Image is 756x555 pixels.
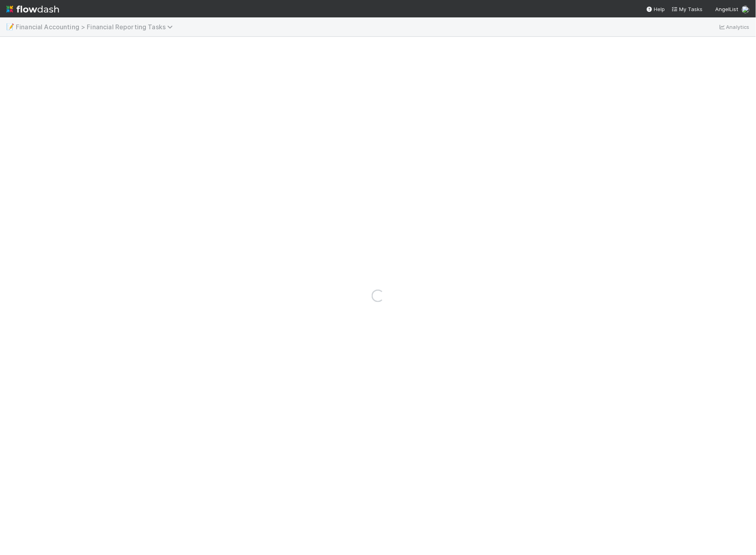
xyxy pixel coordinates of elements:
img: logo-inverted-e16ddd16eac7371096b0.svg [6,2,59,16]
img: avatar_c7c7de23-09de-42ad-8e02-7981c37ee075.png [742,6,750,13]
div: Help [646,5,665,13]
a: My Tasks [672,5,703,13]
span: My Tasks [672,6,703,12]
a: Analytics [718,22,750,32]
span: 📝 [6,23,14,30]
span: Financial Accounting > Financial Reporting Tasks [16,23,177,31]
span: AngelList [716,6,739,12]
